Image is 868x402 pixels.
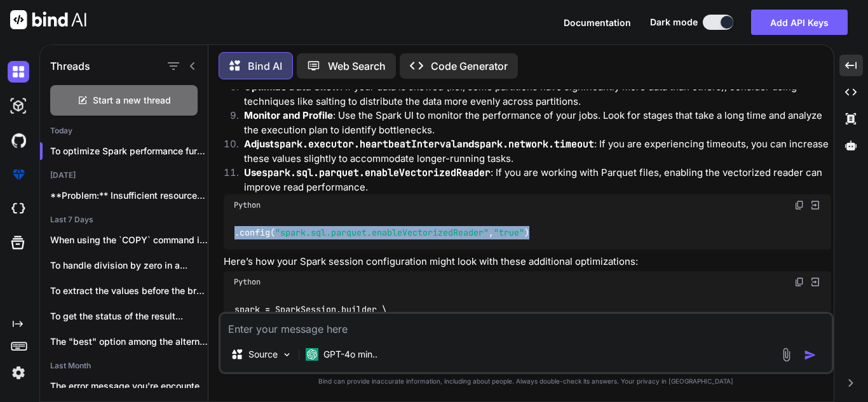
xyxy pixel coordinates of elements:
[50,335,208,348] p: The "best" option among the alternatives to...
[244,166,491,178] strong: Use
[244,137,831,166] p: : If you are experiencing timeouts, you can increase these values slightly to accommodate longer-...
[234,226,531,239] code: .config( , )
[40,170,208,180] h2: [DATE]
[50,285,208,297] p: To extract the values before the brackets...
[8,198,29,220] img: cloudideIcon
[564,17,631,28] span: Documentation
[234,277,261,287] span: Python
[8,362,29,384] img: settings
[810,199,821,211] img: Open in Browser
[810,276,821,288] img: Open in Browser
[274,138,457,151] code: spark.executor.heartbeatInterval
[248,348,278,361] p: Source
[431,58,508,74] p: Code Generator
[40,126,208,136] h2: Today
[244,166,831,194] p: : If you are working with Parquet files, enabling the vectorized reader can improve read performa...
[219,377,834,386] p: Bind can provide inaccurate information, including about people. Always double-check its answers....
[93,94,171,107] span: Start a new thread
[751,10,848,35] button: Add API Keys
[244,138,594,150] strong: Adjust and
[779,347,794,362] img: attachment
[8,164,29,185] img: premium
[50,189,208,202] p: **Problem:** Insufficient resources for ...
[328,58,386,74] p: Web Search
[244,109,333,121] strong: Monitor and Profile
[8,130,29,151] img: githubDark
[494,227,524,238] span: "true"
[474,138,594,151] code: spark.network.timeout
[262,166,491,179] code: spark.sql.parquet.enableVectorizedReader
[234,200,261,210] span: Python
[40,215,208,225] h2: Last 7 Days
[40,361,208,371] h2: Last Month
[50,310,208,323] p: To get the status of the result...
[50,380,208,392] p: The error message you're encountering indicates that...
[794,200,804,210] img: copy
[275,227,489,238] span: "spark.sql.parquet.enableVectorizedReader"
[804,349,817,361] img: icon
[224,255,831,269] p: Here’s how your Spark session configuration might look with these additional optimizations:
[244,109,831,137] p: : Use the Spark UI to monitor the performance of your jobs. Look for stages that take a long time...
[281,349,292,360] img: Pick Models
[248,58,282,74] p: Bind AI
[564,16,631,29] button: Documentation
[50,58,90,74] h1: Threads
[10,10,86,29] img: Bind AI
[244,80,831,109] p: : If your data is skewed (i.e., some partitions have significantly more data than others), consid...
[50,259,208,272] p: To handle division by zero in a...
[650,16,698,29] span: Dark mode
[8,95,29,117] img: darkAi-studio
[8,61,29,83] img: darkChat
[306,348,318,361] img: GPT-4o mini
[50,234,208,246] p: When using the `COPY` command in a...
[50,145,208,157] p: To optimize Spark performance further wi...
[794,277,804,287] img: copy
[323,348,377,361] p: GPT-4o min..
